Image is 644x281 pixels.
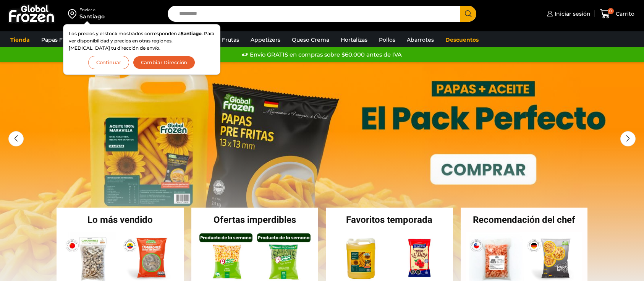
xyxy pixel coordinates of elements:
[545,6,591,21] a: Iniciar sesión
[247,32,284,47] a: Appetizers
[37,32,78,47] a: Papas Fritas
[460,6,476,22] button: Search button
[553,10,591,18] span: Iniciar sesión
[461,215,588,224] h2: Recomendación del chef
[598,5,636,23] a: 0 Carrito
[68,7,79,20] img: address-field-icon.svg
[181,31,202,36] strong: Santiago
[133,56,196,69] button: Cambiar Dirección
[8,131,24,146] div: Previous slide
[614,10,634,18] span: Carrito
[79,7,105,13] div: Enviar a
[337,32,371,47] a: Hortalizas
[6,32,34,47] a: Tienda
[326,215,453,224] h2: Favoritos temporada
[442,32,482,47] a: Descuentos
[191,215,319,224] h2: Ofertas imperdibles
[375,32,399,47] a: Pollos
[69,30,215,52] p: Los precios y el stock mostrados corresponden a . Para ver disponibilidad y precios en otras regi...
[79,13,105,20] div: Santiago
[403,32,438,47] a: Abarrotes
[88,56,129,69] button: Continuar
[57,215,184,224] h2: Lo más vendido
[608,8,614,14] span: 0
[620,131,636,146] div: Next slide
[288,32,333,47] a: Queso Crema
